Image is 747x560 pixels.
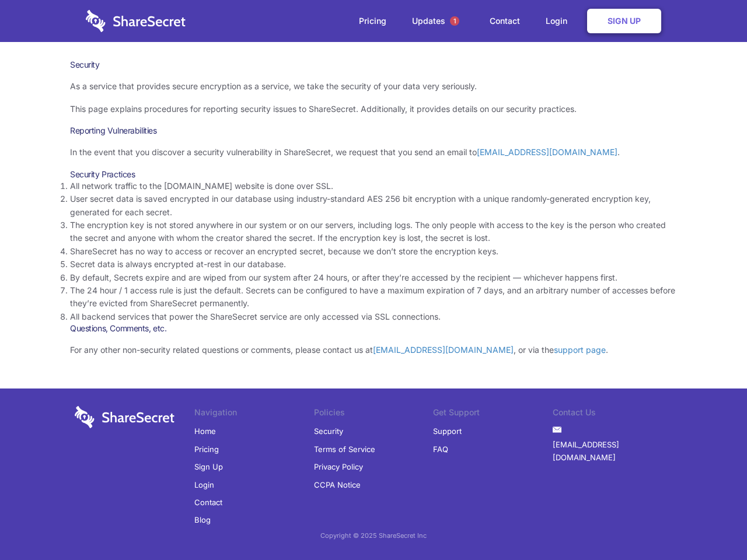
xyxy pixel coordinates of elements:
[314,422,343,440] a: Security
[433,440,448,458] a: FAQ
[450,16,459,26] span: 1
[70,169,677,180] h3: Security Practices
[70,60,677,70] h1: Security
[70,192,677,219] li: User secret data is saved encrypted in our database using industry-standard AES 256 bit encryptio...
[477,147,617,157] a: [EMAIL_ADDRESS][DOMAIN_NAME]
[194,440,219,458] a: Pricing
[433,406,553,422] li: Get Support
[70,284,677,310] li: The 24 hour / 1 access rule is just the default. Secrets can be configured to have a maximum expi...
[194,458,223,475] a: Sign Up
[314,406,434,422] li: Policies
[70,219,677,245] li: The encryption key is not stored anywhere in our system or on our servers, including logs. The on...
[194,494,222,511] a: Contact
[70,323,677,334] h3: Questions, Comments, etc.
[194,406,314,422] li: Navigation
[194,511,211,528] a: Blog
[86,10,186,32] img: logo-wordmark-white-trans-d4663122ce5f474addd5e946df7df03e33cb6a1c49d2221995e7729f52c070b2.svg
[70,80,677,93] p: As a service that provides secure encryption as a service, we take the security of your data very...
[70,146,677,159] p: In the event that you discover a security vulnerability in ShareSecret, we request that you send ...
[587,9,661,33] a: Sign Up
[554,345,606,355] a: support page
[194,422,216,440] a: Home
[347,3,398,39] a: Pricing
[314,458,363,475] a: Privacy Policy
[314,440,375,458] a: Terms of Service
[70,103,677,116] p: This page explains procedures for reporting security issues to ShareSecret. Additionally, it prov...
[75,406,174,428] img: logo-wordmark-white-trans-d4663122ce5f474addd5e946df7df03e33cb6a1c49d2221995e7729f52c070b2.svg
[478,3,532,39] a: Contact
[70,245,677,258] li: ShareSecret has no way to access or recover an encrypted secret, because we don’t store the encry...
[70,258,677,271] li: Secret data is always encrypted at-rest in our database.
[70,271,677,284] li: By default, Secrets expire and are wiped from our system after 24 hours, or after they’re accesse...
[194,476,214,494] a: Login
[70,125,677,136] h3: Reporting Vulnerabilities
[70,344,677,356] p: For any other non-security related questions or comments, please contact us at , or via the .
[70,180,677,192] li: All network traffic to the [DOMAIN_NAME] website is done over SSL.
[534,3,585,39] a: Login
[553,436,672,467] a: [EMAIL_ADDRESS][DOMAIN_NAME]
[70,310,677,323] li: All backend services that power the ShareSecret service are only accessed via SSL connections.
[314,476,361,494] a: CCPA Notice
[433,422,462,440] a: Support
[373,345,514,355] a: [EMAIL_ADDRESS][DOMAIN_NAME]
[553,406,672,422] li: Contact Us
